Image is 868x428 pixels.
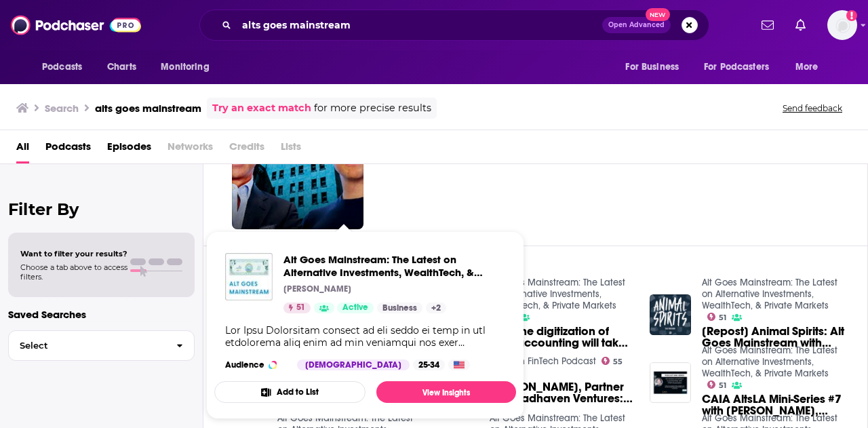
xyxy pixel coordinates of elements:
[45,136,91,163] a: Podcasts
[795,58,818,77] span: More
[719,383,726,389] span: 51
[20,262,127,281] span: Choose a tab above to access filters.
[778,102,846,114] button: Send feedback
[283,253,505,279] a: Alt Goes Mainstream: The Latest on Alternative Investments, WealthTech, & Private Markets
[601,357,623,365] a: 55
[650,294,691,336] img: [Repost] Animal Spirits: Alt Goes Mainstream with Michael Sidgmore
[650,362,691,404] img: CAIA AltsLA Mini-Series #7 with Matt Hougan, Bitwise Asset Management, CIO
[646,8,670,21] span: New
[702,326,846,349] a: [Repost] Animal Spirits: Alt Goes Mainstream with Michael Sidgmore
[707,381,727,389] a: 51
[225,359,286,370] h3: Audience
[8,199,195,219] h2: Filter By
[281,136,301,163] span: Lists
[377,303,422,313] a: Business
[337,303,374,313] a: Active
[33,54,100,80] button: open menu
[827,10,857,40] span: Logged in as BrunswickDigital
[225,324,505,349] div: Lor Ipsu Dolorsitam consect ad eli seddo ei temp in utl etdolorema aliq enim ad min veniamqui nos...
[151,54,226,80] button: open menu
[846,10,857,21] svg: Add a profile image
[616,54,696,80] button: open menu
[702,345,837,379] a: Alt Goes Mainstream: The Latest on Alternative Investments, WealthTech, & Private Markets
[786,54,835,80] button: open menu
[11,12,141,38] img: Podchaser - Follow, Share and Rate Podcasts
[719,315,726,321] span: 51
[704,58,769,77] span: For Podcasters
[613,359,623,365] span: 55
[490,277,625,311] a: Alt Goes Mainstream: The Latest on Alternative Investments, WealthTech, & Private Markets
[107,58,136,77] span: Charts
[42,58,82,77] span: Podcasts
[790,14,811,37] a: Show notifications dropdown
[490,381,633,404] span: [PERSON_NAME], Partner at Broadhaven Ventures: Why Alts Are Going Mainstream!
[827,10,857,40] button: Show profile menu
[199,9,709,41] div: Search podcasts, credits, & more...
[756,14,779,37] a: Show notifications dropdown
[413,359,445,370] div: 25-34
[9,341,165,350] span: Select
[490,326,633,349] a: How the digitization of fund accounting will take alts into the mainstream with LemonEdge CEO & C...
[283,284,351,294] p: [PERSON_NAME]
[167,136,213,163] span: Networks
[237,14,602,36] input: Search podcasts, credits, & more...
[107,136,151,163] a: Episodes
[490,355,596,367] a: Wharton FinTech Podcast
[212,100,311,116] a: Try an exact match
[45,102,79,115] h3: Search
[707,313,727,321] a: 51
[297,359,410,370] div: [DEMOGRAPHIC_DATA]
[702,393,846,416] a: CAIA AltsLA Mini-Series #7 with Matt Hougan, Bitwise Asset Management, CIO
[314,100,431,116] span: for more precise results
[702,326,846,349] span: [Repost] Animal Spirits: Alt Goes Mainstream with [PERSON_NAME]
[827,10,857,40] img: User Profile
[342,301,368,315] span: Active
[426,303,446,313] a: +2
[296,301,305,315] span: 51
[95,102,201,115] h3: alts goes mainstream
[490,381,633,404] a: Michael Sidgmore, Partner at Broadhaven Ventures: Why Alts Are Going Mainstream!
[20,249,127,258] span: Want to filter your results?
[602,17,671,33] button: Open AdvancedNew
[214,381,366,403] button: Add to List
[16,136,29,163] a: All
[283,303,311,313] a: 51
[225,253,273,300] img: Alt Goes Mainstream: The Latest on Alternative Investments, WealthTech, & Private Markets
[625,58,679,77] span: For Business
[161,58,209,77] span: Monitoring
[98,54,144,80] a: Charts
[8,330,195,361] button: Select
[695,54,789,80] button: open menu
[8,308,195,321] p: Saved Searches
[702,277,837,311] a: Alt Goes Mainstream: The Latest on Alternative Investments, WealthTech, & Private Markets
[702,393,846,416] span: CAIA AltsLA Mini-Series #7 with [PERSON_NAME], Bitwise Asset Management, CIO
[376,381,516,403] a: View Insights
[229,136,264,163] span: Credits
[608,22,665,28] span: Open Advanced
